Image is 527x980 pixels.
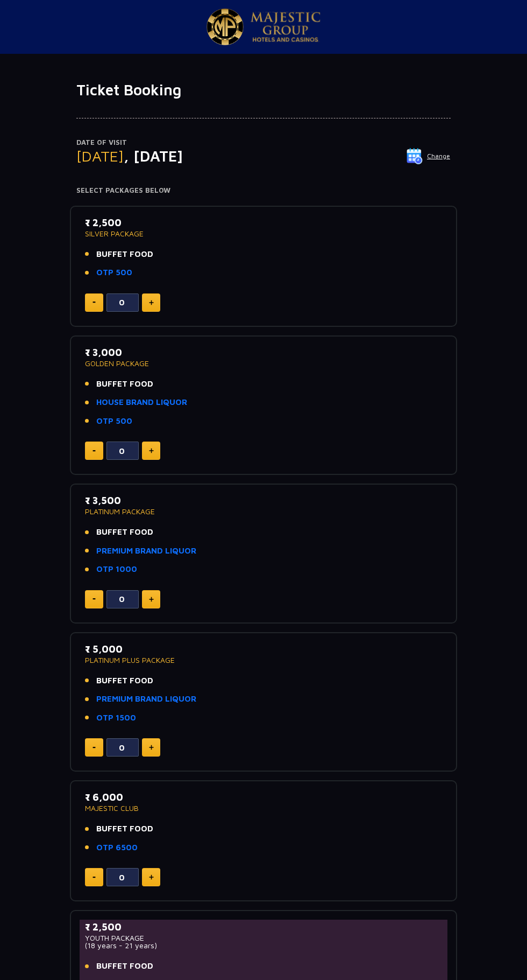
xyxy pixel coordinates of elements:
span: BUFFET FOOD [96,823,153,835]
span: [DATE] [76,147,124,165]
p: PLATINUM PACKAGE [85,508,442,515]
a: PREMIUM BRAND LIQUOR [96,545,196,557]
span: BUFFET FOOD [96,675,153,687]
a: OTP 500 [96,415,132,428]
p: ₹ 5,000 [85,642,442,656]
p: PLATINUM PLUS PACKAGE [85,656,442,664]
p: ₹ 3,000 [85,345,442,360]
img: plus [149,745,154,750]
img: minus [92,598,96,600]
p: (18 years - 21 years) [85,942,442,949]
img: plus [149,300,154,305]
p: ₹ 2,500 [85,920,442,934]
button: Change [406,148,451,165]
a: HOUSE BRAND LIQUOR [96,396,187,409]
p: GOLDEN PACKAGE [85,360,442,367]
a: OTP 500 [96,267,132,279]
h1: Ticket Booking [76,81,451,99]
img: plus [149,874,154,880]
span: BUFFET FOOD [96,526,153,538]
span: BUFFET FOOD [96,960,153,972]
img: Majestic Pride [251,12,321,42]
img: minus [92,747,96,748]
img: plus [149,597,154,602]
span: BUFFET FOOD [96,248,153,261]
span: , [DATE] [124,147,183,165]
img: minus [92,302,96,303]
p: MAJESTIC CLUB [85,804,442,812]
p: YOUTH PACKAGE [85,934,442,942]
h4: Select Packages Below [76,186,451,195]
p: Date of Visit [76,137,451,148]
a: OTP 1500 [96,712,136,724]
a: OTP 6500 [96,842,138,854]
span: BUFFET FOOD [96,378,153,390]
p: SILVER PACKAGE [85,230,442,237]
img: minus [92,877,96,878]
img: plus [149,448,154,453]
a: OTP 1000 [96,563,137,576]
img: minus [92,450,96,452]
img: Majestic Pride [206,9,244,45]
p: ₹ 6,000 [85,790,442,804]
p: ₹ 3,500 [85,493,442,508]
a: PREMIUM BRAND LIQUOR [96,693,196,705]
p: ₹ 2,500 [85,215,442,230]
